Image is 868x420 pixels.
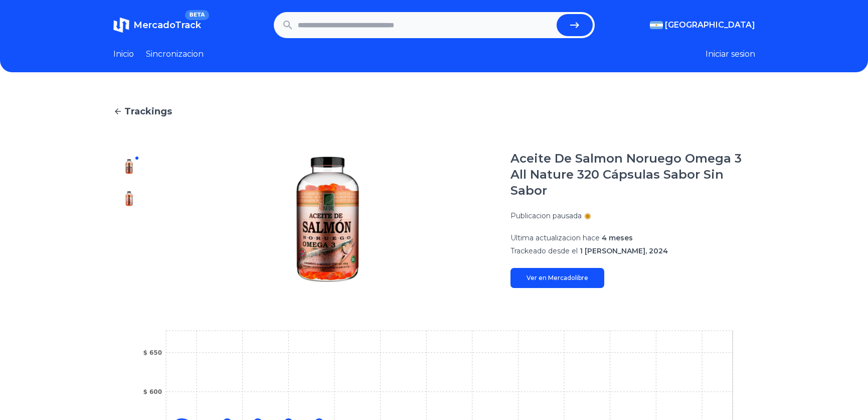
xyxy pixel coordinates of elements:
[146,48,204,60] a: Sincronizacion
[113,17,201,33] a: MercadoTrackBETA
[133,20,201,31] span: MercadoTrack
[121,159,137,175] img: Aceite De Salmon Noruego Omega 3 All Nature 320 Cápsulas Sabor Sin Sabor
[113,104,755,118] a: Trackings
[124,104,172,118] span: Trackings
[665,19,755,31] span: [GEOGRAPHIC_DATA]
[650,19,755,31] button: [GEOGRAPHIC_DATA]
[165,151,490,288] img: Aceite De Salmon Noruego Omega 3 All Nature 320 Cápsulas Sabor Sin Sabor
[121,191,137,207] img: Aceite De Salmon Noruego Omega 3 All Nature 320 Cápsulas Sabor Sin Sabor
[706,48,755,60] button: Iniciar sesion
[510,211,582,221] p: Publicacion pausada
[510,151,755,199] h1: Aceite De Salmon Noruego Omega 3 All Nature 320 Cápsulas Sabor Sin Sabor
[510,246,578,255] span: Trackeado desde el
[113,17,129,33] img: MercadoTrack
[121,223,137,239] img: Aceite De Salmon Noruego Omega 3 All Nature 320 Cápsulas Sabor Sin Sabor
[143,349,162,356] tspan: $ 650
[510,268,604,288] a: Ver en Mercadolibre
[580,246,668,255] span: 1 [PERSON_NAME], 2024
[650,21,663,29] img: Argentina
[602,233,633,242] span: 4 meses
[510,233,600,242] span: Ultima actualizacion hace
[185,10,209,20] span: BETA
[113,48,134,60] a: Inicio
[143,388,162,395] tspan: $ 600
